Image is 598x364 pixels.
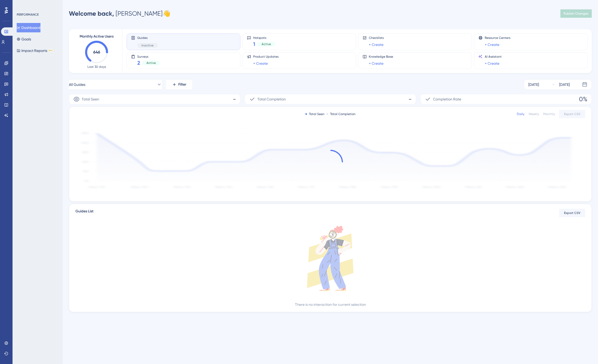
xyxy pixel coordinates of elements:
div: [DATE] [559,81,570,88]
span: Resource Centers [485,36,510,40]
button: Publish Changes [560,9,592,18]
div: There is no interaction for current selection [295,301,366,308]
span: All Guides [69,81,85,88]
div: Daily [517,112,524,116]
button: Goals [17,34,31,44]
span: Total Completion [257,96,286,102]
span: - [233,95,236,103]
button: All Guides [69,79,162,90]
span: Guides List [75,208,93,218]
span: Checklists [369,36,384,40]
span: - [408,95,412,103]
div: BETA [48,49,53,52]
span: Guides [137,36,158,40]
span: 1 [253,40,255,48]
span: Export CSV [564,211,581,215]
span: Last 30 days [87,65,106,69]
span: Monthly Active Users [80,33,114,40]
a: + Create [369,60,383,67]
div: [DATE] [528,81,539,88]
button: Filter [166,79,192,90]
span: 0% [579,95,587,103]
span: Publish Changes [564,11,589,16]
div: Weekly [529,112,539,116]
span: AI Assistant [485,55,502,59]
div: PERFORMANCE [17,13,39,17]
text: 646 [93,50,100,55]
a: + Create [253,60,268,67]
button: Impact ReportsBETA [17,46,53,55]
div: Total Seen [305,112,324,116]
button: Export CSV [559,209,585,217]
span: Hotspots [253,36,275,39]
span: Inactive [141,43,153,47]
span: Welcome back, [69,10,114,17]
span: Completion Rate [433,96,461,102]
span: Product Updates [253,55,279,59]
span: Export CSV [564,112,581,116]
a: + Create [485,41,499,48]
span: 2 [137,59,140,67]
span: Knowledge Base [369,55,393,59]
span: Active [262,42,271,46]
a: + Create [369,41,383,48]
div: Monthly [543,112,555,116]
span: Filter [178,81,186,88]
button: Dashboard [17,23,40,32]
span: Active [146,61,156,65]
button: Export CSV [559,110,585,118]
div: [PERSON_NAME] 👋 [69,9,170,18]
a: + Create [485,60,499,67]
span: Surveys [137,55,160,58]
span: Total Seen [82,96,99,102]
div: Total Completion [327,112,356,116]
